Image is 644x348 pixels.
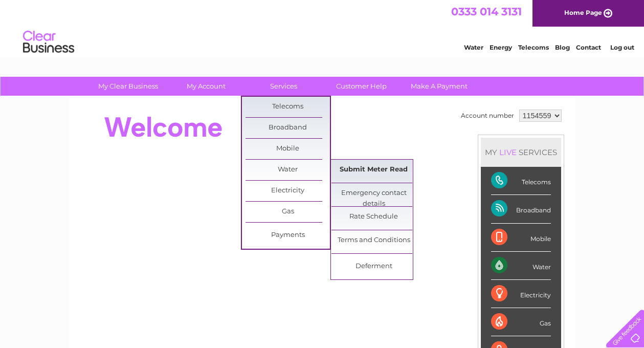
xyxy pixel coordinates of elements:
[331,183,416,204] a: Emergency contact details
[23,27,75,58] img: logo.png
[331,160,416,180] a: Submit Meter Read
[246,118,330,138] a: Broadband
[246,139,330,159] a: Mobile
[246,225,330,246] a: Payments
[458,107,517,124] td: Account number
[451,5,522,18] a: 0333 014 3131
[86,77,170,96] a: My Clear Business
[481,138,561,167] div: MY SERVICES
[241,77,326,96] a: Services
[319,77,404,96] a: Customer Help
[246,160,330,180] a: Water
[491,252,551,280] div: Water
[246,181,330,201] a: Electricity
[397,77,481,96] a: Make A Payment
[246,97,330,117] a: Telecoms
[331,207,416,227] a: Rate Schedule
[491,195,551,223] div: Broadband
[491,167,551,195] div: Telecoms
[164,77,248,96] a: My Account
[555,43,570,51] a: Blog
[81,6,564,50] div: Clear Business is a trading name of Verastar Limited (registered in [GEOGRAPHIC_DATA] No. 3667643...
[491,308,551,336] div: Gas
[464,43,483,51] a: Water
[491,224,551,252] div: Mobile
[491,280,551,308] div: Electricity
[497,147,519,157] div: LIVE
[490,43,512,51] a: Energy
[576,43,601,51] a: Contact
[331,230,416,251] a: Terms and Conditions
[610,43,634,51] a: Log out
[331,256,416,277] a: Deferment
[246,202,330,222] a: Gas
[518,43,549,51] a: Telecoms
